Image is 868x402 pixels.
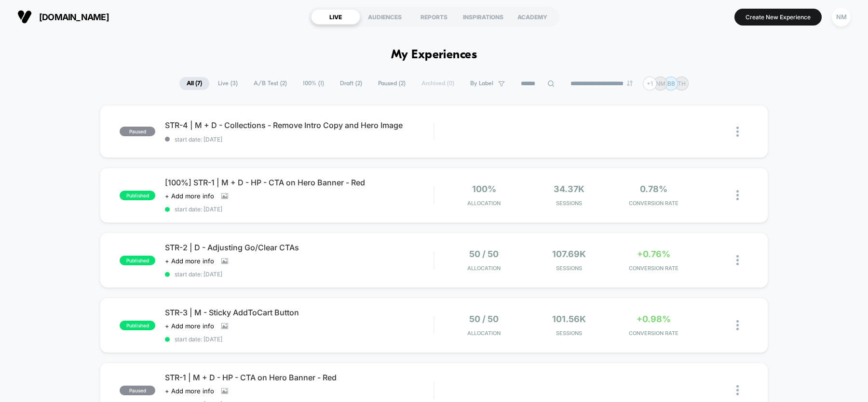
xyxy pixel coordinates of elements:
[467,200,501,207] span: Allocation
[829,7,854,27] button: NM
[459,9,508,25] div: INSPIRATIONS
[667,80,675,87] p: BB
[17,10,32,24] img: Visually logo
[529,265,609,272] span: Sessions
[736,255,739,265] img: close
[120,321,155,330] span: published
[832,8,851,26] div: NM
[371,77,413,90] span: Paused ( 2 )
[472,184,496,194] span: 100%
[508,9,557,25] div: ACADEMY
[552,314,586,324] span: 101.56k
[179,77,209,90] span: All ( 7 )
[120,256,155,265] span: published
[678,80,686,87] p: TH
[296,77,331,90] span: 100% ( 1 )
[467,265,501,272] span: Allocation
[165,136,434,143] span: start date: [DATE]
[643,77,657,91] div: + 1
[637,249,670,259] span: +0.76%
[311,9,360,25] div: LIVE
[627,80,633,86] img: end
[39,12,109,22] span: [DOMAIN_NAME]
[469,314,499,324] span: 50 / 50
[656,80,665,87] p: NM
[165,322,214,330] span: + Add more info
[614,200,694,207] span: CONVERSION RATE
[736,320,739,330] img: close
[246,77,294,90] span: A/B Test ( 2 )
[120,127,155,136] span: paused
[360,9,409,25] div: AUDIENCES
[736,190,739,200] img: close
[165,192,214,200] span: + Add more info
[165,257,214,265] span: + Add more info
[614,330,694,337] span: CONVERSION RATE
[165,308,434,317] span: STR-3 | M - Sticky AddToCart Button
[554,184,584,194] span: 34.37k
[391,48,477,62] h1: My Experiences
[165,243,434,252] span: STR-2 | D - Adjusting Go/Clear CTAs
[469,249,499,259] span: 50 / 50
[640,184,667,194] span: 0.78%
[165,120,434,130] span: STR-4 | M + D - Collections - Remove Intro Copy and Hero Image
[120,191,155,200] span: published
[165,373,434,382] span: STR-1 | M + D - HP - CTA on Hero Banner - Red
[637,314,671,324] span: +0.98%
[470,80,493,87] span: By Label
[736,127,739,137] img: close
[14,9,112,25] button: [DOMAIN_NAME]
[120,386,155,395] span: paused
[165,387,214,395] span: + Add more info
[529,330,609,337] span: Sessions
[165,178,434,187] span: [100%] STR-1 | M + D - HP - CTA on Hero Banner - Red
[409,9,459,25] div: REPORTS
[552,249,586,259] span: 107.69k
[165,271,434,278] span: start date: [DATE]
[211,77,245,90] span: Live ( 3 )
[734,9,822,26] button: Create New Experience
[736,385,739,395] img: close
[529,200,609,207] span: Sessions
[165,206,434,213] span: start date: [DATE]
[467,330,501,337] span: Allocation
[165,336,434,343] span: start date: [DATE]
[614,265,694,272] span: CONVERSION RATE
[333,77,369,90] span: Draft ( 2 )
